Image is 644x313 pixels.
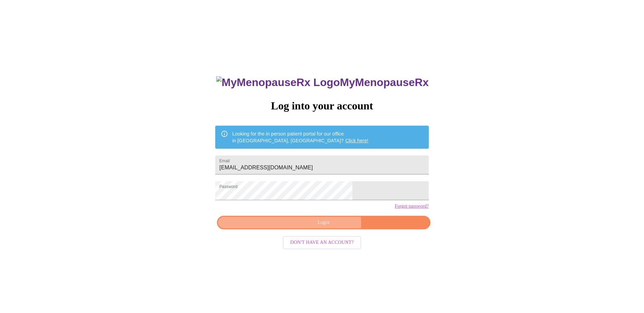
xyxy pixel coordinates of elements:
[283,236,361,249] button: Don't have an account?
[345,138,368,143] a: Click here!
[225,218,422,227] span: Login
[217,216,430,230] button: Login
[232,128,368,147] div: Looking for the in person patient portal for our office in [GEOGRAPHIC_DATA], [GEOGRAPHIC_DATA]?
[216,76,340,89] img: MyMenopauseRx Logo
[395,204,429,209] a: Forgot password?
[215,100,428,112] h3: Log into your account
[281,239,363,245] a: Don't have an account?
[216,76,429,89] h3: MyMenopauseRx
[290,238,354,247] span: Don't have an account?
